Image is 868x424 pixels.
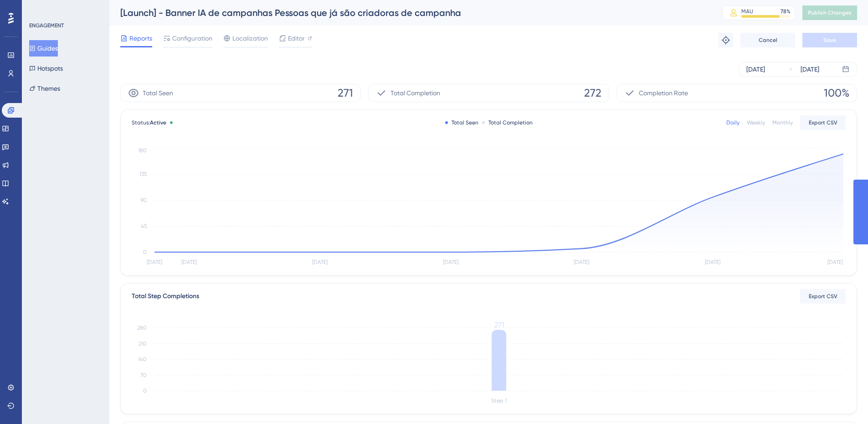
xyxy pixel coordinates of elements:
button: Guides [29,40,58,57]
span: Export CSV [809,119,837,126]
tspan: 45 [141,223,147,229]
div: ENGAGEMENT [29,22,64,29]
div: [Launch] - Banner IA de campanhas Pessoas que já são criadoras de campanha [120,6,699,19]
tspan: [DATE] [147,259,162,265]
button: Export CSV [800,115,846,130]
tspan: 0 [143,249,147,255]
tspan: 140 [138,356,147,362]
span: Editor [288,33,305,44]
span: Total Completion [390,88,440,98]
span: Reports [129,33,152,44]
span: Status: [132,119,166,126]
button: Export CSV [800,289,846,304]
span: 271 [338,86,353,100]
tspan: 90 [140,197,147,203]
tspan: [DATE] [443,259,458,265]
button: Hotspots [29,60,63,77]
tspan: [DATE] [312,259,328,265]
div: MAU [741,8,753,15]
div: [DATE] [746,64,765,75]
span: Total Seen [143,88,173,98]
iframe: UserGuiding AI Assistant Launcher [830,388,857,415]
button: Themes [29,80,60,97]
span: Active [150,119,166,126]
button: Save [802,33,857,47]
div: Total Seen [445,119,478,126]
span: Completion Rate [639,88,688,98]
div: Daily [726,119,740,126]
span: 100% [824,86,849,100]
div: Total Step Completions [132,291,199,302]
div: 78 % [781,8,791,15]
button: Publish Changes [802,5,857,20]
span: 272 [584,86,601,100]
span: Publish Changes [808,9,852,16]
tspan: 280 [137,325,147,331]
tspan: [DATE] [574,259,589,265]
tspan: 70 [140,372,147,378]
tspan: [DATE] [827,259,843,265]
tspan: 180 [138,147,147,154]
span: Export CSV [809,293,837,300]
tspan: Step 1 [491,398,507,404]
span: Configuration [172,33,212,44]
span: Save [823,36,836,44]
tspan: [DATE] [181,259,197,265]
tspan: [DATE] [705,259,720,265]
span: Localization [232,33,268,44]
div: [DATE] [801,64,819,75]
tspan: 0 [143,388,147,394]
div: Weekly [747,119,765,126]
div: Monthly [772,119,793,126]
div: Total Completion [482,119,533,126]
tspan: 210 [139,341,147,347]
tspan: 271 [494,321,504,329]
span: Cancel [759,36,777,44]
tspan: 135 [139,171,147,177]
button: Cancel [740,33,795,47]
